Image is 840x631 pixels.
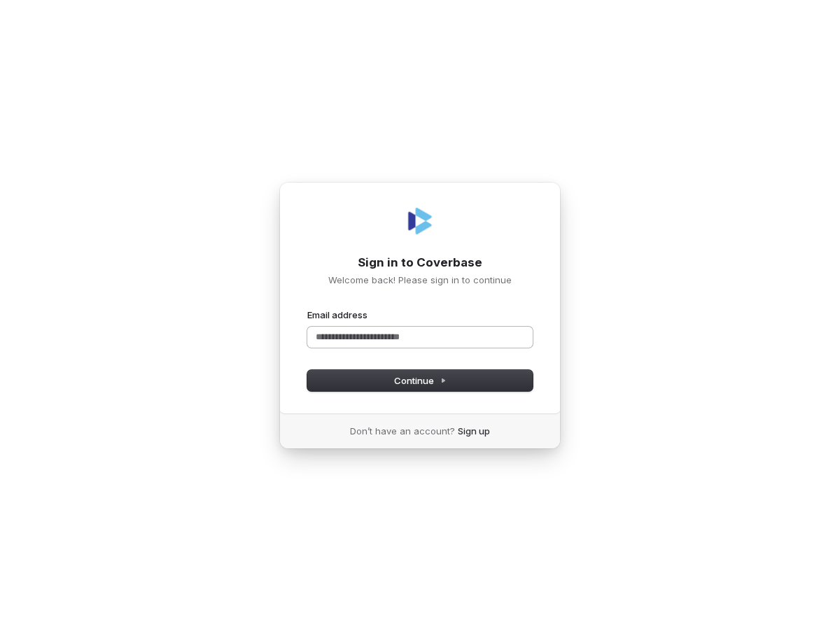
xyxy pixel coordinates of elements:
span: Don’t have an account? [350,425,455,437]
img: Coverbase [403,204,437,238]
h1: Sign in to Coverbase [307,255,533,271]
a: Sign up [458,425,490,437]
label: Email address [307,309,367,321]
span: Continue [394,374,447,387]
p: Welcome back! Please sign in to continue [307,274,533,286]
button: Continue [307,370,533,391]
